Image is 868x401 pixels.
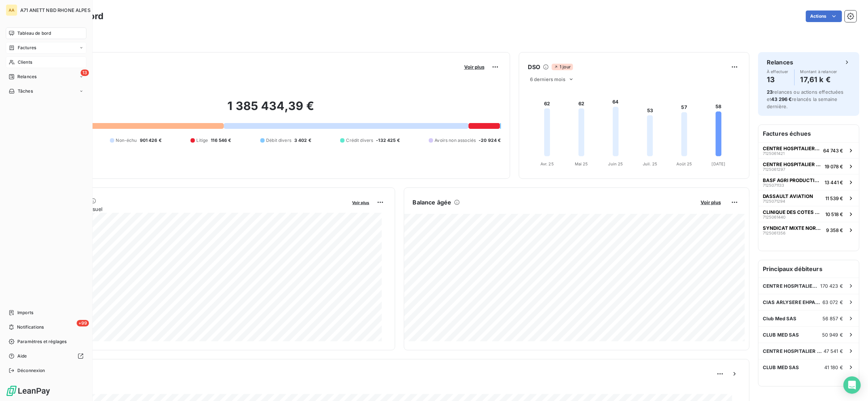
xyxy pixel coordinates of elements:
span: 41 180 € [824,364,843,370]
span: CLINIQUE DES COTES DU RHONE [763,209,822,215]
span: 63 072 € [822,299,843,305]
div: Open Intercom Messenger [843,376,861,394]
span: -132 425 € [376,137,400,144]
span: 11 539 € [825,195,843,201]
span: 50 949 € [822,332,843,338]
button: SYNDICAT MIXTE NORD DAUPHINE71250613569 358 € [758,222,859,238]
span: Crédit divers [346,137,373,144]
span: 19 078 € [825,164,843,169]
span: Clients [18,59,32,66]
span: 47 541 € [824,348,843,354]
button: DASSAULT AVIATION712507129411 539 € [758,190,859,206]
button: Voir plus [462,64,487,70]
span: 23 [767,89,773,95]
span: 10 518 € [825,211,843,217]
tspan: Avr. 25 [540,161,554,166]
tspan: [DATE] [711,161,725,166]
span: 7125061356 [763,231,786,235]
span: Notifications [17,324,44,330]
span: 3 402 € [294,137,311,144]
span: Aide [17,353,27,359]
span: Paramètres et réglages [17,338,67,345]
span: relances ou actions effectuées et relancés la semaine dernière. [767,89,844,109]
span: Factures [18,45,36,51]
button: CENTRE HOSPITALIER [GEOGRAPHIC_DATA]712506142164 743 € [758,142,859,158]
span: Club Med SAS [763,316,797,321]
tspan: Mai 25 [574,161,588,166]
span: À effectuer [767,69,788,74]
span: 13 441 € [825,180,843,185]
span: Litige [196,137,208,144]
span: A71 ANETT NBD RHONE ALPES [20,7,90,13]
h6: Relances [767,58,793,67]
span: 170 423 € [821,283,843,289]
button: CENTRE HOSPITALIER [GEOGRAPHIC_DATA]712506129719 078 € [758,158,859,174]
span: CENTRE HOSPITALIER [GEOGRAPHIC_DATA] [763,283,821,289]
button: Actions [806,10,842,22]
span: 64 743 € [823,148,843,153]
span: 9 358 € [826,227,843,233]
span: 7125061440 [763,215,786,219]
button: Voir plus [698,199,723,206]
span: Imports [17,309,33,316]
span: 901 426 € [140,137,162,144]
h4: 17,61 k € [800,74,837,85]
span: Débit divers [266,137,291,144]
span: Avoirs non associés [435,137,476,144]
span: Montant à relancer [800,69,837,74]
span: 56 857 € [822,316,843,321]
button: Voir plus [350,199,372,206]
span: CENTRE HOSPITALIER [GEOGRAPHIC_DATA] [763,348,824,354]
h6: Balance âgée [413,198,452,207]
h6: Factures échues [758,125,859,142]
span: CLUB MED SAS [763,332,799,338]
span: Tâches [18,88,33,94]
tspan: Juin 25 [608,161,623,166]
tspan: Août 25 [676,161,692,166]
img: Logo LeanPay [6,385,51,397]
h4: 13 [767,74,788,85]
span: Voir plus [352,200,369,205]
button: CLINIQUE DES COTES DU RHONE712506144010 518 € [758,206,859,222]
span: Non-échu [116,137,137,144]
h2: 1 385 434,39 € [41,99,501,121]
span: 7125061297 [763,167,785,172]
span: CENTRE HOSPITALIER [GEOGRAPHIC_DATA] [763,161,822,167]
span: 43 296 € [771,96,792,102]
span: +99 [77,320,89,326]
span: 1 jour [552,64,573,70]
span: SYNDICAT MIXTE NORD DAUPHINE [763,225,823,231]
a: Aide [6,350,86,362]
span: CENTRE HOSPITALIER [GEOGRAPHIC_DATA] [763,145,820,151]
span: Tableau de bord [17,30,51,37]
div: AA [6,4,17,16]
span: 6 derniers mois [530,76,565,82]
tspan: Juil. 25 [642,161,657,166]
span: 7125061421 [763,151,784,156]
span: Relances [17,73,37,80]
span: -20 924 € [479,137,501,144]
span: 116 546 € [211,137,231,144]
span: Chiffre d'affaires mensuel [41,205,347,213]
span: BASF AGRI PRODUCTION SAS [763,177,822,183]
h6: Principaux débiteurs [758,260,859,278]
h6: DSO [528,63,540,71]
span: Déconnexion [17,367,45,374]
span: Voir plus [701,199,721,205]
button: BASF AGRI PRODUCTION SAS712507113313 441 € [758,174,859,190]
span: CIAS ARLYSERE EHPAD LA NIVEOLE [763,299,822,305]
span: 7125071133 [763,183,784,187]
span: 7125071294 [763,199,785,203]
span: Voir plus [464,64,484,70]
span: 13 [81,69,89,76]
span: CLUB MED SAS [763,364,799,370]
span: DASSAULT AVIATION [763,193,813,199]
